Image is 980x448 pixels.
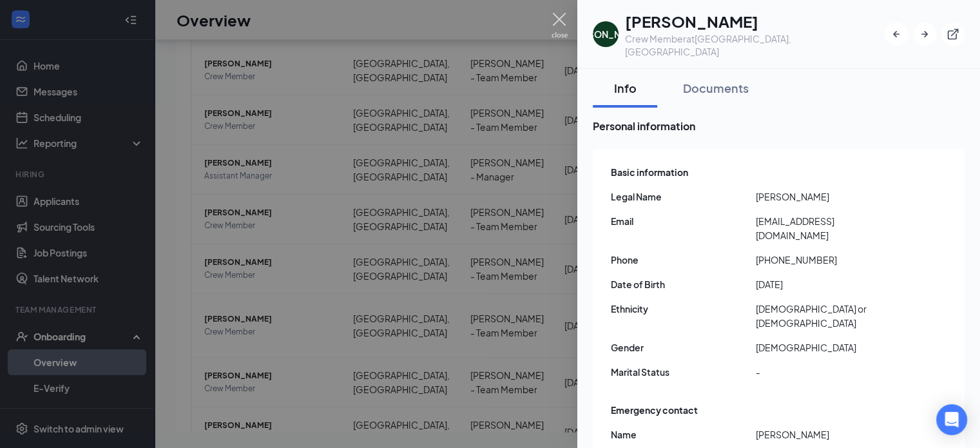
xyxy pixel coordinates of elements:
[756,365,901,379] span: -
[946,28,959,41] svg: ExternalLink
[611,302,756,316] span: Ethnicity
[611,277,756,291] span: Date of Birth
[683,80,749,96] div: Documents
[611,403,698,417] span: Emergency contact
[625,32,885,58] div: Crew Member at [GEOGRAPHIC_DATA], [GEOGRAPHIC_DATA]
[756,427,901,442] span: [PERSON_NAME]
[611,340,756,355] span: Gender
[611,365,756,379] span: Marital Status
[625,10,885,32] h1: [PERSON_NAME]
[593,118,965,134] span: Personal information
[611,190,756,204] span: Legal Name
[756,340,901,355] span: [DEMOGRAPHIC_DATA]
[756,214,901,242] span: [EMAIL_ADDRESS][DOMAIN_NAME]
[936,404,967,435] div: Open Intercom Messenger
[941,23,965,46] button: ExternalLink
[606,80,644,96] div: Info
[611,427,756,442] span: Name
[611,165,688,179] span: Basic information
[918,28,931,41] svg: ArrowRight
[568,28,643,41] div: [PERSON_NAME]
[611,253,756,267] span: Phone
[756,253,901,267] span: [PHONE_NUMBER]
[885,23,908,46] button: ArrowLeftNew
[913,23,936,46] button: ArrowRight
[756,190,901,204] span: [PERSON_NAME]
[611,214,756,228] span: Email
[756,302,901,330] span: [DEMOGRAPHIC_DATA] or [DEMOGRAPHIC_DATA]
[890,28,903,41] svg: ArrowLeftNew
[756,277,901,291] span: [DATE]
